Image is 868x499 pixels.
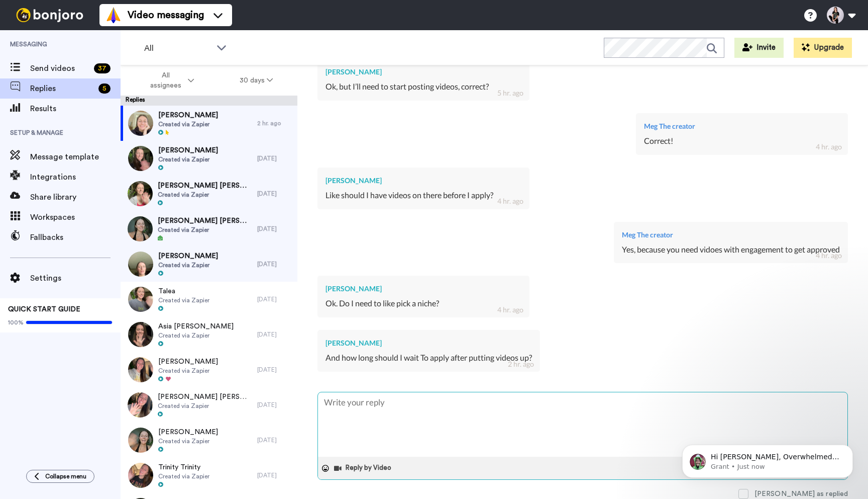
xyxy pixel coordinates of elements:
span: Send videos [30,62,90,74]
img: c49fd49c-063e-4a18-98ff-ff87dd9a83ed-thumb.jpg [128,428,153,453]
button: Reply by Video [333,461,394,476]
span: Created via Zapier [158,191,252,199]
span: Talea [158,286,209,296]
img: 9e6201eb-637a-4e2f-9c1f-34975c07eae1-thumb.jpg [128,463,153,488]
div: 2 hr. ago [257,119,292,127]
a: [PERSON_NAME] [PERSON_NAME]Created via Zapier[DATE] [121,387,297,423]
button: 30 days [217,71,296,90]
div: [DATE] [257,260,292,268]
div: Meg The creator [622,230,840,240]
span: Created via Zapier [158,331,234,340]
div: [PERSON_NAME] [325,284,521,294]
div: [DATE] [257,366,292,374]
span: All assignees [145,70,186,91]
img: f5901e87-64e9-40ba-9da4-2eea0a76a5e0-thumb.jpg [128,181,153,206]
div: [PERSON_NAME] [325,338,532,348]
div: 4 hr. ago [497,305,523,315]
span: Created via Zapier [158,261,218,269]
a: [PERSON_NAME]Created via Zapier2 hr. ago [121,106,297,141]
div: [DATE] [257,190,292,198]
div: 5 hr. ago [497,88,523,98]
div: Ok, but I’ll need to start posting videos, correct? [325,81,521,93]
span: Fallbacks [30,231,121,243]
a: [PERSON_NAME] [PERSON_NAME]Created via Zapier[DATE] [121,211,297,246]
span: Settings [30,272,121,284]
span: Share library [30,191,121,203]
a: [PERSON_NAME]Created via Zapier[DATE] [121,141,297,176]
img: vm-color.svg [105,7,122,23]
div: [DATE] [257,330,292,339]
span: Message template [30,151,121,163]
a: [PERSON_NAME]Created via Zapier[DATE] [121,352,297,387]
span: [PERSON_NAME] [PERSON_NAME] [158,392,252,402]
div: 4 hr. ago [816,142,842,152]
span: Created via Zapier [158,296,209,304]
span: Created via Zapier [158,120,218,128]
span: 100% [8,318,24,326]
button: Invite [734,38,784,58]
div: [DATE] [257,225,292,233]
div: 4 hr. ago [497,196,523,206]
span: QUICK START GUIDE [8,306,80,313]
div: [DATE] [257,436,292,444]
span: [PERSON_NAME] [158,251,218,261]
button: Upgrade [794,38,852,58]
div: Correct! [644,135,840,147]
img: ce49d239-d4e1-47d0-a095-f7358bc1b09d-thumb.jpg [128,252,153,277]
span: [PERSON_NAME] [158,357,218,367]
div: 37 [94,63,111,73]
div: And how long should I wait To apply after putting videos up? [325,352,532,364]
span: Video messaging [128,8,204,22]
span: All [144,42,211,54]
span: Asia [PERSON_NAME] [158,321,234,331]
span: Integrations [30,171,121,183]
span: [PERSON_NAME] [158,110,218,120]
a: [PERSON_NAME]Created via Zapier[DATE] [121,246,297,282]
div: Like should I have videos on there before I apply? [325,190,521,201]
img: cb70d45b-8a1d-4272-9c8e-292d0c0c64a2-thumb.jpg [128,287,153,312]
a: [PERSON_NAME] [PERSON_NAME]Created via Zapier[DATE] [121,176,297,211]
div: [DATE] [257,471,292,479]
div: Replies [121,96,297,106]
span: [PERSON_NAME] [PERSON_NAME] [158,181,252,191]
span: Created via Zapier [158,472,209,480]
div: [DATE] [257,154,292,162]
span: Created via Zapier [158,155,218,163]
a: [PERSON_NAME]Created via Zapier[DATE] [121,423,297,458]
img: 8bad1d6c-ff51-4f19-9855-b88f61f8be6c-thumb.jpg [128,322,153,347]
img: bj-logo-header-white.svg [12,8,87,22]
a: Asia [PERSON_NAME]Created via Zapier[DATE] [121,317,297,352]
span: Replies [30,82,94,95]
div: 5 [98,84,111,94]
a: TaleaCreated via Zapier[DATE] [121,282,297,317]
div: 2 hr. ago [508,359,534,369]
div: Yes, because you need vidoes with engagement to get approved [622,244,840,256]
div: [DATE] [257,295,292,303]
img: d1f6376e-e716-4e06-a63d-d7e56447005a-thumb.jpg [128,357,153,382]
button: All assignees [123,66,217,95]
div: [DATE] [257,401,292,409]
button: Collapse menu [26,470,94,483]
span: [PERSON_NAME] [158,145,218,155]
div: Meg The creator [644,121,840,131]
div: 4 hr. ago [816,251,842,261]
a: Trinity TrinityCreated via Zapier[DATE] [121,458,297,493]
div: [PERSON_NAME] [325,176,521,186]
span: [PERSON_NAME] [158,427,218,437]
span: Trinity Trinity [158,462,209,472]
span: Created via Zapier [158,226,252,234]
span: Created via Zapier [158,437,218,445]
span: Created via Zapier [158,402,252,410]
img: 5fe7e4e5-eb91-49c1-8d5a-260eaa87be92-thumb.jpg [128,111,153,136]
span: Created via Zapier [158,367,218,375]
img: 04578e60-05c4-4b09-bbd9-2ef3a17a8d22-thumb.jpg [128,392,153,418]
span: [PERSON_NAME] [PERSON_NAME] [158,216,252,226]
img: 6e48aab4-8503-4926-b6bd-e0cd4cea58d1-thumb.jpg [128,216,153,241]
span: Results [30,103,121,115]
span: Collapse menu [45,472,86,480]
